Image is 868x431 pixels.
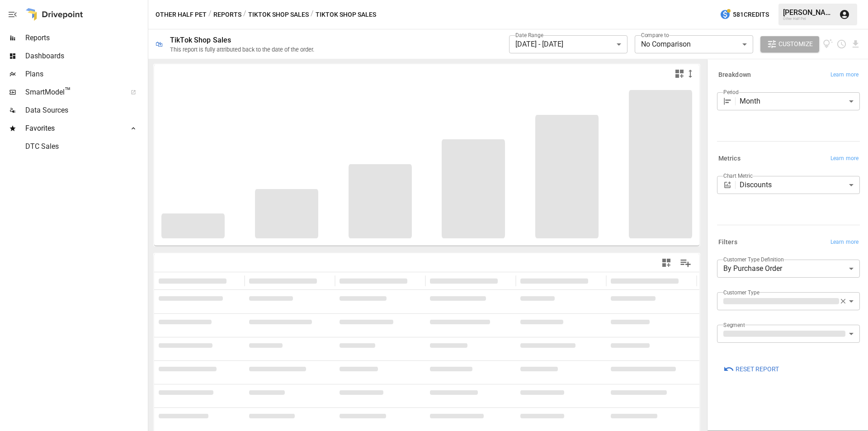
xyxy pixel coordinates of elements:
div: [PERSON_NAME] [783,8,834,17]
span: ™ [65,85,71,97]
h6: Filters [718,237,737,247]
button: TikTok Shop Sales [248,9,309,20]
label: Period [723,88,739,96]
span: Reports [25,33,146,43]
button: Sort [499,275,511,287]
span: Data Sources [25,105,146,116]
button: Reset Report [717,361,785,377]
div: No Comparison [635,35,753,53]
span: SmartModel [25,87,121,98]
div: Other Half Pet [783,17,834,21]
span: Learn more [830,238,859,247]
span: Customize [778,38,813,50]
span: DTC Sales [25,141,146,152]
span: Learn more [830,71,859,80]
div: By Purchase Order [717,260,860,278]
span: Plans [25,69,146,80]
div: TikTok Shop Sales [170,36,231,44]
button: Sort [589,275,602,287]
label: Chart Metric [723,172,753,180]
button: Customize [760,36,819,52]
label: Date Range [515,31,543,39]
label: Compare to [641,31,669,39]
button: View documentation [823,36,833,52]
span: Learn more [830,154,859,163]
label: Segment [723,321,745,329]
button: Manage Columns [675,253,696,273]
span: Favorites [25,123,121,134]
span: 581 Credits [733,9,769,20]
button: Schedule report [836,39,847,49]
label: Customer Type [723,289,759,296]
div: / [243,9,246,20]
span: Dashboards [25,51,146,62]
button: Other Half Pet [156,9,207,20]
span: Reset Report [736,364,779,375]
label: Customer Type Definition [723,256,784,263]
div: Discounts [740,176,860,194]
div: This report is fully attributed back to the date of the order. [170,46,314,53]
button: 581Credits [716,6,773,23]
button: Sort [318,275,330,287]
button: Reports [213,9,241,20]
button: Sort [679,275,692,287]
h6: Metrics [718,154,741,164]
div: / [208,9,212,20]
div: [DATE] - [DATE] [509,35,627,53]
button: Sort [408,275,421,287]
div: / [311,9,314,20]
button: Sort [227,275,240,287]
div: Month [740,92,860,110]
div: 🛍 [156,40,163,48]
h6: Breakdown [718,70,751,80]
button: Download report [850,39,861,49]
